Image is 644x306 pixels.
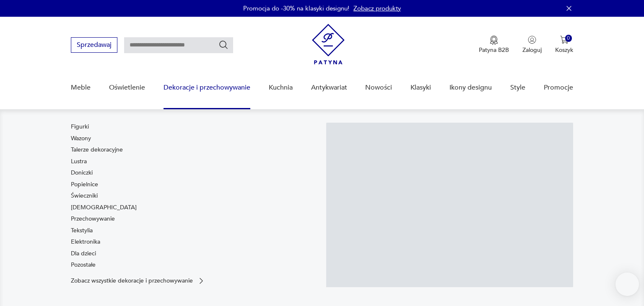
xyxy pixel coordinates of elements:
a: Doniczki [71,169,93,177]
p: Zaloguj [522,46,542,54]
p: Promocja do -30% na klasyki designu! [243,4,349,13]
a: Promocje [544,72,573,104]
a: Popielnice [71,180,98,189]
div: 0 [565,35,572,42]
a: Meble [71,72,91,104]
a: Klasyki [410,72,431,104]
img: Ikona medalu [490,36,498,45]
a: Pozostałe [71,261,96,269]
a: Ikona medaluPatyna B2B [479,36,509,54]
button: Patyna B2B [479,36,509,54]
a: Elektronika [71,238,100,246]
a: Talerze dekoracyjne [71,146,123,154]
p: Koszyk [555,46,573,54]
a: Zobacz produkty [353,4,401,13]
p: Patyna B2B [479,46,509,54]
a: Lustra [71,157,87,166]
a: Wazony [71,134,91,143]
img: Ikona koszyka [560,36,569,44]
p: Zobacz wszystkie dekoracje i przechowywanie [71,278,193,283]
a: Figurki [71,123,89,131]
a: Ikony designu [449,72,492,104]
a: Nowości [365,72,392,104]
a: Antykwariat [311,72,347,104]
button: Sprzedawaj [71,37,117,53]
a: Przechowywanie [71,215,115,223]
a: Tekstylia [71,226,93,235]
img: Patyna - sklep z meblami i dekoracjami vintage [312,24,345,64]
button: Zaloguj [522,36,542,54]
a: Dekoracje i przechowywanie [164,72,250,104]
button: Szukaj [218,40,229,50]
a: [DEMOGRAPHIC_DATA] [71,203,137,212]
a: Kuchnia [269,72,293,104]
a: Dla dzieci [71,249,96,258]
iframe: Smartsupp widget button [615,273,639,296]
a: Oświetlenie [109,72,145,104]
img: Ikonka użytkownika [528,36,536,44]
a: Sprzedawaj [71,43,117,49]
button: 0Koszyk [555,36,573,54]
a: Style [510,72,525,104]
a: Zobacz wszystkie dekoracje i przechowywanie [71,277,205,285]
a: Świeczniki [71,192,98,200]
